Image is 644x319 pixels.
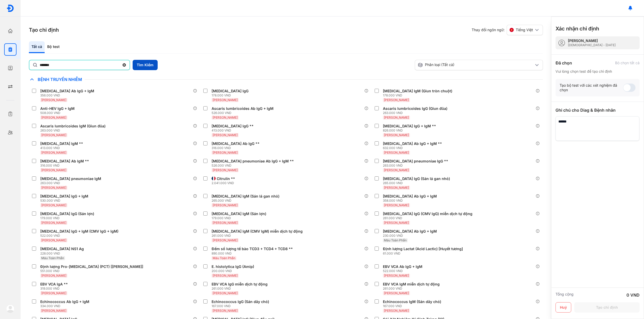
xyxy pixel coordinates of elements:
span: [PERSON_NAME] [41,168,66,172]
div: 265.000 VND [212,199,281,203]
span: [PERSON_NAME] [213,151,238,154]
span: [PERSON_NAME] [213,116,238,119]
span: [PERSON_NAME] [213,98,238,102]
span: [PERSON_NAME] [213,309,238,313]
div: Tổng cộng [556,292,574,298]
span: [PERSON_NAME] [41,116,66,119]
div: 526.000 VND [212,111,276,115]
div: [MEDICAL_DATA] IgM (Sán lợn) [212,211,266,216]
div: 261.000 VND [212,287,270,291]
span: Tiếng Việt [516,28,533,32]
div: 316.000 VND [212,146,262,150]
div: Anti-HEV IgG + IgM [40,106,75,111]
span: Máu Toàn Phần [213,256,235,260]
span: [PERSON_NAME] [41,151,66,154]
div: [MEDICAL_DATA] pneumoniae Ab IgG + IgM ** [212,159,294,163]
div: Citrulin ** [217,176,235,181]
div: Ascaris lumbricoides IgM (Giun đũa) [40,124,106,128]
div: [MEDICAL_DATA] IgG (CMV IgG) miễn dịch tự động [383,211,472,216]
div: 261.000 VND [383,216,474,220]
div: 319.000 VND [40,287,70,291]
div: 530.000 VND [40,199,90,203]
div: [MEDICAL_DATA] pneumoniae IgM [40,176,101,181]
div: [MEDICAL_DATA] IgG + IgM (CMV IgG + IgM) [40,229,118,234]
div: [MEDICAL_DATA] pneumoniae IgG ** [383,159,448,163]
span: [PERSON_NAME] [384,151,409,154]
div: Vui lòng chọn test để tạo chỉ định [556,69,640,74]
span: [PERSON_NAME] [384,203,409,207]
div: 179.000 VND [40,216,96,220]
div: 263.000 VND [40,128,108,133]
div: 316.000 VND [40,163,91,168]
div: EBV VCA IgA ** [40,282,68,287]
span: [PERSON_NAME] [41,238,66,242]
span: Máu Toàn Phần [384,238,407,242]
span: [PERSON_NAME] [41,274,66,277]
div: Phân loại (Tất cả) [418,62,534,68]
span: [PERSON_NAME] [384,133,409,137]
span: [PERSON_NAME] [384,116,409,119]
div: 178.000 VND [212,93,251,97]
span: Bệnh Truyền Nhiễm [35,77,85,82]
span: [PERSON_NAME] [213,168,238,172]
div: Đã chọn [556,60,572,66]
div: 261.000 VND [212,234,305,238]
div: Đếm số lượng tế bào TCD3 + TCD4 + TCD8 ** [212,247,293,251]
div: [MEDICAL_DATA] IgG (Sán lợn) [40,211,94,216]
span: [PERSON_NAME] [213,274,238,277]
span: [PERSON_NAME] [41,203,66,207]
div: [MEDICAL_DATA] IgM (CMV IgM) miễn dịch tự động [212,229,303,234]
div: E. histolytica IgG (Amip) [212,264,254,269]
div: Tạo bộ test với các xét nghiệm đã chọn [560,83,623,92]
button: Tạo chỉ định [574,302,640,313]
div: Thay đổi ngôn ngữ: [472,25,543,35]
div: EBV VCA Ab IgG + IgM [383,264,422,269]
div: [MEDICAL_DATA] Ab IgG + IgM [40,89,94,93]
div: 413.000 VND [212,128,256,133]
div: [MEDICAL_DATA] Ab IgG + IgM ** [383,141,442,146]
div: [MEDICAL_DATA] Ab IgM ** [40,159,89,163]
span: [PERSON_NAME] [41,221,66,225]
div: 526.000 VND [212,163,296,168]
span: [PERSON_NAME] [213,291,238,295]
h3: Tạo chỉ định [29,26,59,34]
button: Tìm Kiếm [133,60,158,70]
div: 632.000 VND [383,146,444,150]
div: [MEDICAL_DATA] IgG [212,89,248,93]
div: 263.000 VND [383,111,449,115]
div: [MEDICAL_DATA] IgG + IgM [40,194,88,199]
div: 200.000 VND [212,269,256,273]
div: 261.000 VND [383,287,442,291]
span: [PERSON_NAME] [384,186,409,190]
div: 0 VND [626,292,640,298]
h3: Xác nhận chỉ định [556,25,599,32]
div: 230.000 VND [383,234,439,238]
span: [PERSON_NAME] [384,98,409,102]
span: [PERSON_NAME] [41,309,66,313]
div: Ascaris lumbricoides IgG (Giun đũa) [383,106,447,111]
span: [PERSON_NAME] [213,221,238,225]
div: 413.000 VND [40,146,85,150]
div: 890.000 VND [212,251,295,256]
span: [PERSON_NAME] [384,168,409,172]
div: EBV VCA IgG miễn dịch tự động [212,282,268,287]
div: Tất cả [29,41,45,53]
div: 61.000 VND [383,251,465,256]
div: [PERSON_NAME] [568,38,616,43]
span: Máu Toàn Phần [41,256,64,260]
span: [PERSON_NAME] [41,291,66,295]
div: EBV VCA IgM miễn dịch tự động [383,282,440,287]
div: Ascaris lumbricoides Ab IgG + IgM [212,106,273,111]
div: [MEDICAL_DATA] IgM ** [40,141,83,146]
div: 167.000 VND [383,304,443,308]
div: 228.000 VND [40,251,86,256]
div: 522.000 VND [40,234,120,238]
span: [PERSON_NAME] [41,186,66,190]
div: [MEDICAL_DATA] IgG (Sán lá gan nhỏ) [383,176,450,181]
div: 356.000 VND [40,93,96,97]
div: [MEDICAL_DATA] Ab IgG + IgM [383,229,437,234]
div: [MEDICAL_DATA] IgG + IgM ** [383,124,436,128]
div: 178.000 VND [383,93,454,97]
div: 167.000 VND [212,304,271,308]
div: 551.000 VND [40,269,145,273]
